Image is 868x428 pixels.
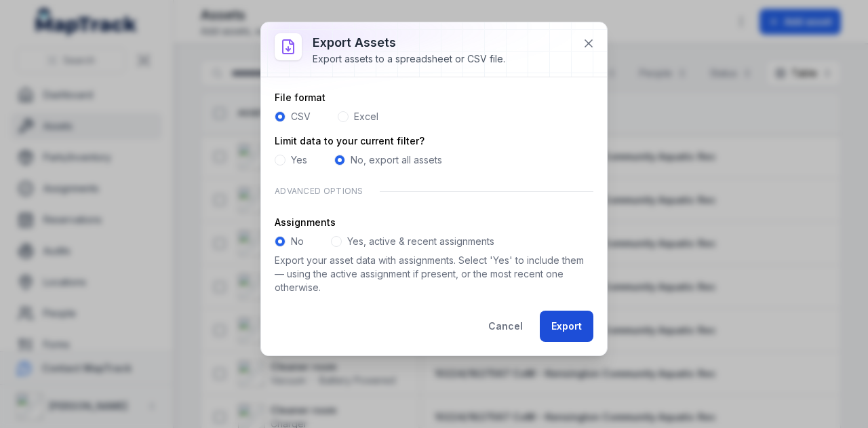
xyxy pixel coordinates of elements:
p: Export your asset data with assignments. Select 'Yes' to include them — using the active assignme... [275,254,593,294]
label: File format [275,91,325,104]
label: No, export all assets [351,153,442,167]
label: Excel [354,110,378,123]
label: CSV [291,110,311,123]
label: No [291,235,304,248]
label: Yes, active & recent assignments [347,235,494,248]
label: Assignments [275,216,336,229]
button: Export [540,311,593,342]
div: Advanced Options [275,178,593,205]
div: Export assets to a spreadsheet or CSV file. [313,52,505,66]
label: Limit data to your current filter? [275,134,425,148]
h3: Export assets [313,33,505,52]
label: Yes [291,153,307,167]
button: Cancel [477,311,534,342]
